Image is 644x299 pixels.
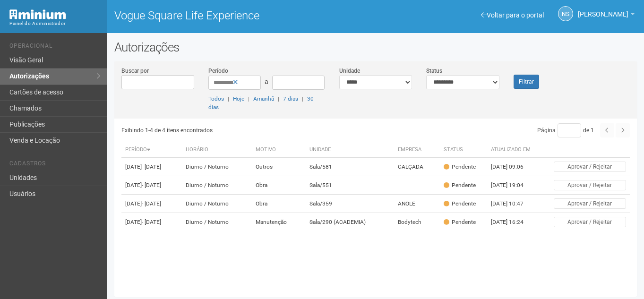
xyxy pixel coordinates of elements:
label: Buscar por [121,67,149,75]
td: Diurno / Noturno [182,195,252,213]
div: Pendente [444,200,476,208]
a: [PERSON_NAME] [578,12,635,19]
td: [DATE] [121,195,182,213]
td: Bodytech [394,213,440,231]
span: Nicolle Silva [578,1,628,18]
button: Aprovar / Rejeitar [554,217,626,227]
label: Status [426,67,442,75]
a: Hoje [233,95,244,102]
td: Diurno / Noturno [182,213,252,231]
td: ANOLE [394,195,440,213]
img: Minium [9,9,66,19]
h2: Autorizações [114,40,637,54]
th: Status [440,142,487,158]
td: [DATE] 19:04 [487,176,539,195]
li: Cadastros [9,160,100,170]
a: NS [558,6,573,21]
label: Unidade [339,67,360,75]
span: - [DATE] [142,182,161,188]
td: CALÇADA [394,158,440,176]
th: Motivo [252,142,306,158]
td: Diurno / Noturno [182,158,252,176]
td: [DATE] [121,176,182,195]
div: Pendente [444,163,476,171]
th: Atualizado em [487,142,539,158]
td: Diurno / Noturno [182,176,252,195]
td: Obra [252,195,306,213]
span: a [265,78,268,85]
td: [DATE] 10:47 [487,195,539,213]
span: - [DATE] [142,200,161,207]
th: Unidade [306,142,394,158]
td: Obra [252,176,306,195]
span: - [DATE] [142,219,161,225]
th: Horário [182,142,252,158]
td: [DATE] [121,158,182,176]
th: Período [121,142,182,158]
a: Voltar para o portal [481,11,544,19]
button: Aprovar / Rejeitar [554,162,626,172]
th: Empresa [394,142,440,158]
button: Aprovar / Rejeitar [554,198,626,209]
div: Exibindo 1-4 de 4 itens encontrados [121,123,372,137]
td: [DATE] [121,213,182,231]
div: Pendente [444,181,476,189]
button: Filtrar [514,75,539,89]
span: | [278,95,279,102]
td: Sala/581 [306,158,394,176]
div: Painel do Administrador [9,19,100,28]
a: 7 dias [283,95,298,102]
span: | [228,95,229,102]
td: Outros [252,158,306,176]
td: Sala/551 [306,176,394,195]
span: - [DATE] [142,163,161,170]
td: Manutenção [252,213,306,231]
div: Pendente [444,218,476,226]
button: Aprovar / Rejeitar [554,180,626,190]
span: | [248,95,249,102]
td: [DATE] 16:24 [487,213,539,231]
td: [DATE] 09:06 [487,158,539,176]
span: | [302,95,303,102]
label: Período [208,67,228,75]
span: Página de 1 [537,127,594,134]
a: Todos [208,95,224,102]
td: Sala/359 [306,195,394,213]
td: Sala/290 (ACADEMIA) [306,213,394,231]
h1: Vogue Square Life Experience [114,9,369,22]
li: Operacional [9,43,100,52]
a: Amanhã [253,95,274,102]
